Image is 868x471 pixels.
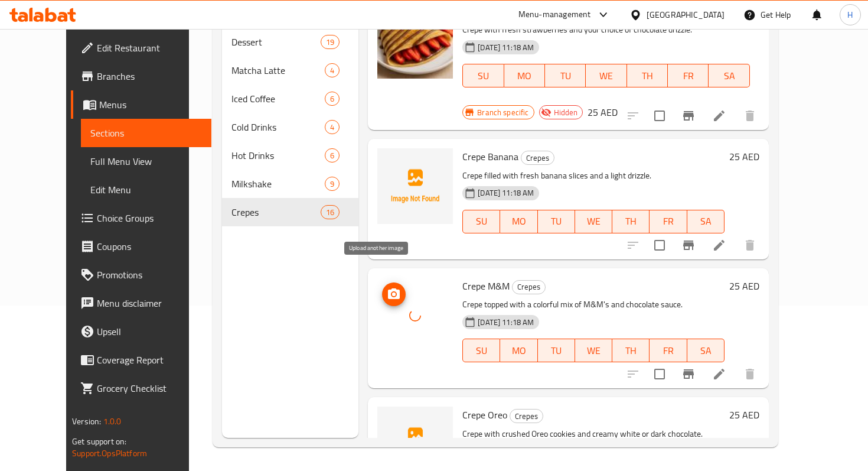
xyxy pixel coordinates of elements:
[71,34,211,62] a: Edit Restaurant
[321,37,339,48] span: 19
[521,151,554,165] div: Crepes
[325,148,340,163] div: items
[543,213,570,230] span: TU
[72,434,126,449] span: Get support on:
[222,113,359,141] div: Cold Drinks4
[654,213,682,230] span: FR
[222,56,359,85] div: Matcha Latte4
[231,35,321,49] span: Dessert
[71,317,211,346] a: Upsell
[504,64,545,87] button: MO
[325,122,339,133] span: 4
[462,339,500,362] button: SU
[97,211,201,225] span: Choice Groups
[71,289,211,317] a: Menu disclaimer
[545,64,586,87] button: TU
[468,67,499,85] span: SU
[500,339,537,362] button: MO
[612,339,650,362] button: TH
[103,414,122,429] span: 1.0.0
[712,109,726,123] a: Edit menu item
[81,119,211,147] a: Sections
[72,414,101,429] span: Version:
[473,317,539,328] span: [DATE] 11:18 AM
[650,339,687,362] button: FR
[97,353,201,367] span: Coverage Report
[505,342,533,359] span: MO
[97,41,201,55] span: Edit Restaurant
[462,297,725,312] p: Crepe topped with a colorful mix of M&M's and chocolate sauce.
[325,93,339,105] span: 6
[709,64,749,87] button: SA
[321,205,340,219] div: items
[673,67,704,85] span: FR
[736,102,764,130] button: delete
[231,177,325,191] span: Milkshake
[729,278,759,294] h6: 25 AED
[97,69,201,83] span: Branches
[462,427,725,441] p: Crepe with crushed Oreo cookies and creamy white or dark chocolate.
[97,296,201,310] span: Menu disclaimer
[97,239,201,254] span: Coupons
[462,168,725,183] p: Crepe filled with fresh banana slices and a light drizzle.
[377,3,453,79] img: Crepe Chocoberry
[513,280,545,294] span: Crepes
[231,92,325,106] span: Iced Coffee
[647,8,725,21] div: [GEOGRAPHIC_DATA]
[377,148,453,224] img: Crepe Banana
[650,210,687,233] button: FR
[729,148,759,165] h6: 25 AED
[71,261,211,289] a: Promotions
[586,64,626,87] button: WE
[321,207,339,218] span: 16
[462,210,500,233] button: SU
[712,238,726,252] a: Edit menu item
[71,204,211,232] a: Choice Groups
[500,210,537,233] button: MO
[687,339,725,362] button: SA
[512,280,546,294] div: Crepes
[617,213,645,230] span: TH
[462,64,504,87] button: SU
[321,35,340,49] div: items
[81,147,211,176] a: Full Menu View
[71,346,211,374] a: Coverage Report
[736,231,764,259] button: delete
[231,205,321,219] div: Crepes
[462,22,750,37] p: Crepe with fresh strawberries and your choice of chocolate drizzle.
[325,150,339,161] span: 6
[505,213,533,230] span: MO
[712,367,726,381] a: Edit menu item
[543,342,570,359] span: TU
[647,233,672,258] span: Select to update
[632,67,663,85] span: TH
[509,67,540,85] span: MO
[729,407,759,423] h6: 25 AED
[71,90,211,119] a: Menus
[222,198,359,226] div: Crepes16
[468,342,495,359] span: SU
[575,339,612,362] button: WE
[71,374,211,402] a: Grocery Checklist
[97,381,201,395] span: Grocery Checklist
[538,339,575,362] button: TU
[549,107,583,118] span: Hidden
[521,151,554,165] span: Crepes
[462,148,518,165] span: Crepe Banana
[231,63,325,77] div: Matcha Latte
[222,85,359,113] div: Iced Coffee6
[97,268,201,282] span: Promotions
[473,42,539,53] span: [DATE] 11:18 AM
[72,446,147,461] a: Support.OpsPlatform
[71,232,211,261] a: Coupons
[90,154,201,168] span: Full Menu View
[472,107,533,118] span: Branch specific
[612,210,650,233] button: TH
[222,28,359,56] div: Dessert19
[674,360,703,388] button: Branch-specific-item
[325,178,339,190] span: 9
[325,63,340,77] div: items
[692,213,720,230] span: SA
[231,120,325,134] span: Cold Drinks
